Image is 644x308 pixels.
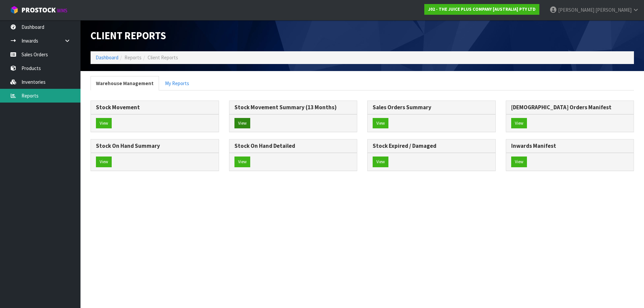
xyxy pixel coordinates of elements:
a: My Reports [160,76,195,90]
button: View [511,118,527,129]
h3: [DEMOGRAPHIC_DATA] Orders Manifest [511,104,629,111]
button: View [96,157,112,167]
h3: Inwards Manifest [511,143,629,149]
button: View [234,118,250,129]
button: View [373,118,388,129]
span: [PERSON_NAME] [558,7,594,13]
h3: Stock Movement [96,104,214,111]
button: View [511,157,527,167]
a: Warehouse Management [91,76,159,90]
h3: Sales Orders Summary [373,104,490,111]
h3: Stock On Hand Summary [96,143,214,149]
h3: Stock Movement Summary (13 Months) [234,104,352,111]
span: Reports [124,54,142,61]
strong: J02 - THE JUICE PLUS COMPANY [AUSTRALIA] PTY LTD [428,6,536,12]
span: Client Reports [148,54,178,61]
button: View [96,118,112,129]
span: Client Reports [91,29,166,42]
button: View [234,157,250,167]
button: View [373,157,388,167]
h3: Stock Expired / Damaged [373,143,490,149]
span: ProStock [21,6,56,14]
span: [PERSON_NAME] [595,7,632,13]
small: WMS [57,7,67,14]
img: cube-alt.png [10,6,18,14]
h3: Stock On Hand Detailed [234,143,352,149]
a: Dashboard [96,54,118,61]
